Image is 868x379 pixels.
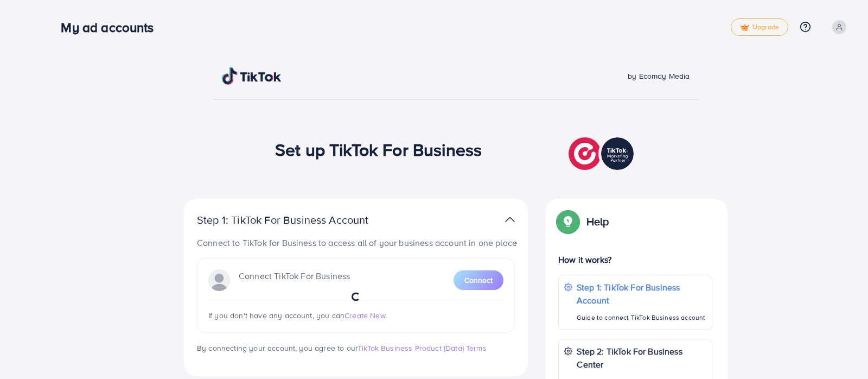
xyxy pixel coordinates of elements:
[197,213,403,226] p: Step 1: TikTok For Business Account
[222,67,282,85] img: TikTok
[61,20,162,35] h3: My ad accounts
[628,71,690,81] span: by Ecomdy Media
[558,212,578,231] img: Popup guide
[577,345,706,371] p: Step 2: TikTok For Business Center
[505,212,515,228] img: TikTok partner
[558,253,712,266] p: How it works?
[275,139,482,160] h1: Set up TikTok For Business
[569,135,636,173] img: TikTok partner
[740,24,749,31] img: tick
[577,311,706,324] p: Guide to connect TikTok Business account
[586,215,609,228] p: Help
[731,18,788,36] a: tickUpgrade
[740,23,779,31] span: Upgrade
[577,281,706,307] p: Step 1: TikTok For Business Account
